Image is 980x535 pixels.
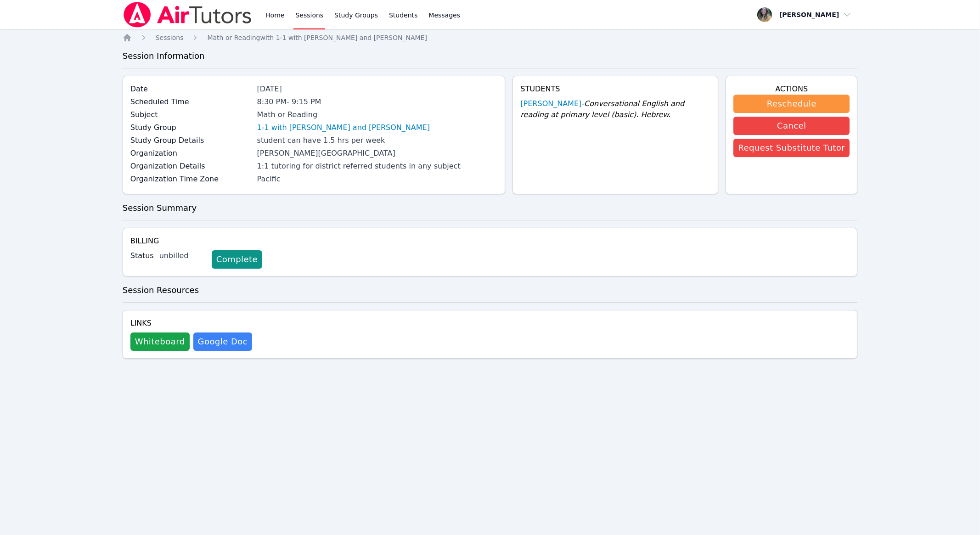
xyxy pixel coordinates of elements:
a: Google Doc [193,332,252,351]
a: Math or Readingwith 1-1 with [PERSON_NAME] and [PERSON_NAME] [207,33,427,42]
span: - Conversational English and reading at primary level (basic). Hebrew. [520,99,684,119]
h3: Session Resources [123,284,858,297]
label: Date [130,84,252,95]
nav: Breadcrumb [123,33,858,42]
div: [PERSON_NAME][GEOGRAPHIC_DATA] [257,148,498,159]
h4: Links [130,318,252,329]
h3: Session Information [123,50,858,62]
div: Pacific [257,174,498,185]
label: Organization Time Zone [130,174,252,185]
span: Messages [428,11,460,20]
label: Organization Details [130,161,252,172]
span: Math or Reading with 1-1 with [PERSON_NAME] and [PERSON_NAME] [207,34,427,41]
button: Reschedule [733,95,850,113]
a: 1-1 with [PERSON_NAME] and [PERSON_NAME] [257,122,430,133]
label: Study Group [130,122,252,133]
h3: Session Summary [123,202,858,214]
label: Scheduled Time [130,96,252,107]
span: Sessions [156,34,184,41]
label: Organization [130,148,252,159]
img: Air Tutors [123,2,253,28]
button: Request Substitute Tutor [733,139,850,157]
label: Subject [130,109,252,120]
button: Whiteboard [130,332,190,351]
label: Status [130,250,154,261]
div: student can have 1.5 hrs per week [257,135,498,146]
div: 8:30 PM - 9:15 PM [257,96,498,107]
div: [DATE] [257,84,498,95]
a: [PERSON_NAME] [520,98,581,109]
h4: Actions [733,84,850,95]
a: Sessions [156,33,184,42]
a: Complete [212,250,262,269]
h4: Billing [130,236,850,247]
button: Cancel [733,117,850,135]
div: 1:1 tutoring for district referred students in any subject [257,161,498,172]
div: Math or Reading [257,109,498,120]
h4: Students [520,84,710,95]
div: unbilled [159,250,204,261]
label: Study Group Details [130,135,252,146]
